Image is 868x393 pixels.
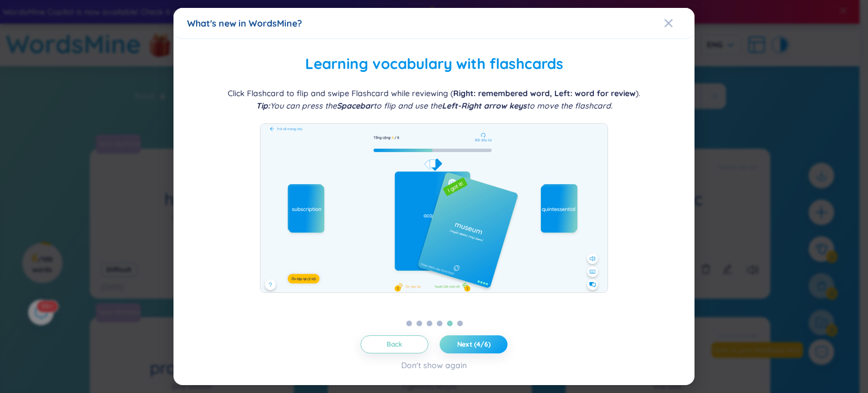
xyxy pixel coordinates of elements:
[442,101,527,111] b: Left-Right arrow keys
[256,101,270,111] b: Tip:
[416,321,422,326] button: 2
[664,8,695,38] button: Close
[361,335,428,353] button: Back
[187,53,681,76] h2: Learning vocabulary with flashcards
[401,359,467,372] div: Don't show again
[437,321,442,326] button: 4
[440,335,507,353] button: Next (4/6)
[228,87,640,112] div: Click Flashcard to flip and swipe Flashcard while reviewing ( ).
[453,88,636,98] b: Right: remembered word, Left: word for review
[256,101,613,111] i: You can press the to flip and use the to move the flashcard.
[457,340,491,349] span: Next (4/6)
[427,321,432,326] button: 3
[387,340,403,349] span: Back
[457,321,463,326] button: 6
[187,17,681,29] div: What's new in WordsMine?
[447,321,453,326] button: 5
[337,101,374,111] b: Spacebar
[406,321,412,326] button: 1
